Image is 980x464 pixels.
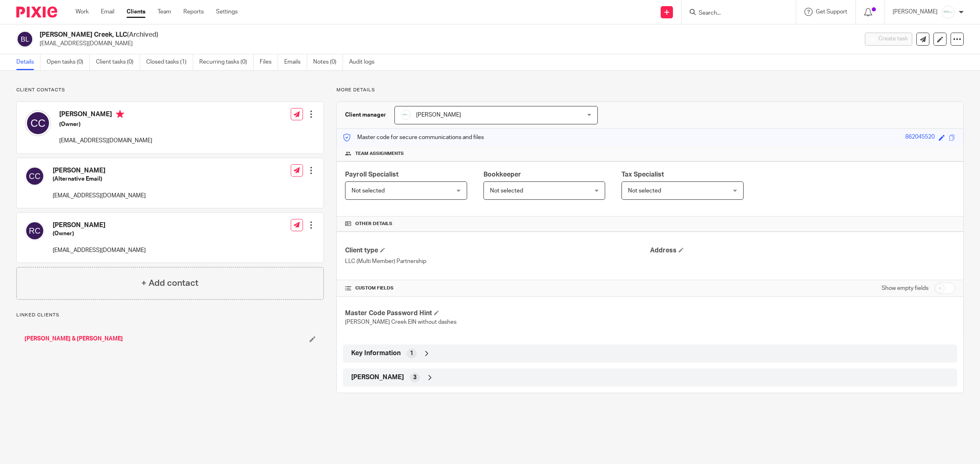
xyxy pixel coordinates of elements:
[16,312,324,318] p: Linked clients
[343,133,484,141] p: Master code for secure communications and files
[16,54,40,70] a: Details
[284,54,307,70] a: Emails
[865,33,912,46] button: Create task
[313,54,343,70] a: Notes (0)
[127,8,145,16] a: Clients
[336,87,964,93] p: More details
[351,373,404,382] span: [PERSON_NAME]
[352,188,385,194] span: Not selected
[351,349,401,358] span: Key Information
[183,8,204,16] a: Reports
[76,8,89,16] a: Work
[53,230,146,238] h5: (Owner)
[47,54,90,70] a: Open tasks (0)
[25,110,51,136] img: svg%3E
[40,40,853,48] p: [EMAIL_ADDRESS][DOMAIN_NAME]
[53,175,146,183] h5: (Alternative Email)
[16,31,33,48] img: svg%3E
[628,188,661,194] span: Not selected
[355,221,392,227] span: Other details
[24,335,123,343] a: [PERSON_NAME] & [PERSON_NAME]
[650,246,955,255] h4: Address
[16,7,57,18] img: Pixie
[401,110,411,120] img: _Logo.png
[216,8,238,16] a: Settings
[413,373,416,382] span: 3
[345,171,399,178] span: Payroll Specialist
[16,87,324,93] p: Client contacts
[345,285,650,292] h4: CUSTOM FIELDS
[101,8,114,16] a: Email
[53,166,146,175] h4: [PERSON_NAME]
[260,54,278,70] a: Files
[127,31,158,38] span: (Archived)
[116,110,124,118] i: Primary
[345,319,457,325] span: [PERSON_NAME] Creek EIN without dashes
[146,54,193,70] a: Closed tasks (1)
[355,150,404,157] span: Team assignments
[96,54,140,70] a: Client tasks (0)
[349,54,381,70] a: Audit logs
[416,112,461,118] span: [PERSON_NAME]
[698,10,771,17] input: Search
[905,133,935,142] div: 862045520
[893,8,938,16] p: [PERSON_NAME]
[816,9,847,15] span: Get Support
[158,8,171,16] a: Team
[490,188,523,194] span: Not selected
[942,6,955,19] img: _Logo.png
[621,171,664,178] span: Tax Specialist
[59,120,152,128] h5: (Owner)
[345,257,650,265] p: LLC (Multi Member) Partnership
[483,171,521,178] span: Bookkeeper
[345,246,650,255] h4: Client type
[25,221,45,241] img: svg%3E
[345,111,386,119] h3: Client manager
[345,309,650,318] h4: Master Code Password Hint
[53,192,146,200] p: [EMAIL_ADDRESS][DOMAIN_NAME]
[882,284,929,292] label: Show empty fields
[40,31,690,39] h2: [PERSON_NAME] Creek, LLC
[53,221,146,230] h4: [PERSON_NAME]
[25,166,45,186] img: svg%3E
[410,349,413,358] span: 1
[59,110,152,120] h4: [PERSON_NAME]
[59,137,152,145] p: [EMAIL_ADDRESS][DOMAIN_NAME]
[53,246,146,254] p: [EMAIL_ADDRESS][DOMAIN_NAME]
[199,54,254,70] a: Recurring tasks (0)
[141,277,198,289] h4: + Add contact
